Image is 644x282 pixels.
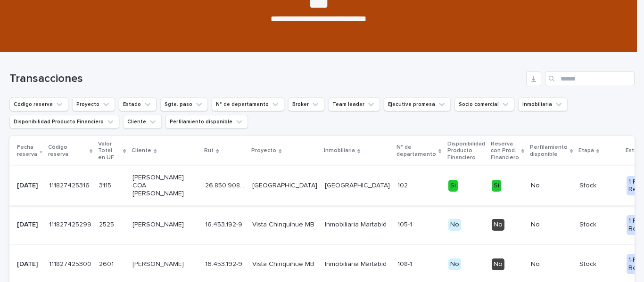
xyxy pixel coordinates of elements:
[17,221,41,229] p: [DATE]
[518,97,568,111] button: Inmobiliaria
[397,258,414,268] p: 108-1
[579,182,619,190] p: Stock
[397,219,414,229] p: 105-1
[72,97,115,111] button: Proyecto
[545,71,635,86] input: Search
[325,182,390,190] p: [GEOGRAPHIC_DATA]
[324,145,355,156] p: Inmobiliaria
[531,221,572,229] p: No
[132,260,198,268] p: [PERSON_NAME]
[384,97,451,111] button: Ejecutiva promesa
[579,260,619,268] p: Stock
[99,180,113,190] p: 3115
[48,142,87,160] p: Código reserva
[396,142,436,160] p: N° de departamento
[578,145,594,156] p: Etapa
[531,260,572,268] p: No
[531,182,572,190] p: No
[492,180,501,192] div: Si
[17,260,41,268] p: [DATE]
[165,115,248,129] button: Perfilamiento disponible
[288,97,324,111] button: Broker
[448,258,461,270] div: No
[212,97,284,111] button: N° de departamento
[132,221,198,229] p: [PERSON_NAME]
[9,97,68,111] button: Código reserva
[17,142,37,160] p: Fecha reserva
[160,97,208,111] button: Sgte. paso
[205,219,244,229] p: 16.453.192-9
[99,219,116,229] p: 2525
[205,258,244,268] p: 16.453.192-9
[325,221,390,229] p: Inmobiliaria Martabid
[252,221,317,229] p: Vista Chinquihue MB
[205,180,247,190] p: 26.850.908-9
[49,180,91,190] p: 111827425316
[252,260,317,268] p: Vista Chinquihue MB
[17,182,41,190] p: [DATE]
[9,72,522,86] h1: Transacciones
[579,221,619,229] p: Stock
[325,260,390,268] p: Inmobiliaria Martabid
[491,139,519,163] p: Reserva con Prod. Financiero
[328,97,380,111] button: Team leader
[492,219,504,231] div: No
[49,258,93,268] p: 111827425300
[132,174,198,197] p: [PERSON_NAME] COA [PERSON_NAME]
[251,145,276,156] p: Proyecto
[448,219,461,231] div: No
[397,180,410,190] p: 102
[204,145,214,156] p: Rut
[448,180,458,192] div: Si
[123,115,162,129] button: Cliente
[119,97,157,111] button: Estado
[49,219,93,229] p: 111827425299
[447,139,485,163] p: Disponibilidad Producto Financiero
[98,139,121,163] p: Valor Total en UF
[530,142,568,160] p: Perfilamiento disponible
[252,182,317,190] p: [GEOGRAPHIC_DATA]
[132,145,151,156] p: Cliente
[99,258,116,268] p: 2601
[492,258,504,270] div: No
[454,97,514,111] button: Socio comercial
[9,115,119,129] button: Disponibilidad Producto Financiero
